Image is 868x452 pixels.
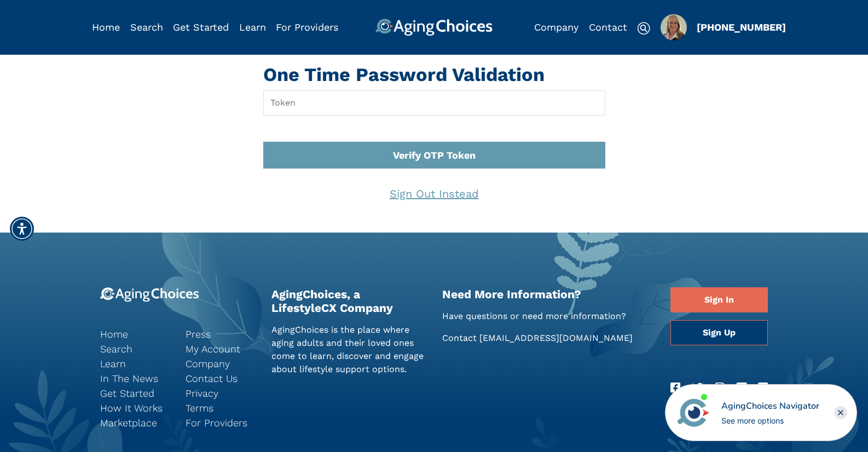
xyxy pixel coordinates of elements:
[670,379,680,397] a: Facebook
[263,90,605,115] input: Token
[173,21,229,33] a: Get Started
[186,415,254,430] a: For Providers
[263,142,605,169] button: Verify OTP Token
[271,287,426,315] h2: AgingChoices, a LifestyleCX Company
[442,332,654,345] p: Contact
[276,21,338,33] a: For Providers
[186,386,254,401] a: Privacy
[263,63,605,86] h1: One Time Password Validation
[380,179,488,208] a: Sign Out Instead
[100,341,169,356] a: Search
[758,379,768,397] a: RSS Feed
[670,287,768,312] a: Sign In
[92,21,120,33] a: Home
[692,379,703,397] a: Twitter
[670,320,768,345] a: Sign Up
[479,333,633,343] a: [EMAIL_ADDRESS][DOMAIN_NAME]
[100,287,199,302] img: 9-logo.svg
[721,415,819,426] div: See more options
[186,401,254,415] a: Terms
[834,406,847,419] div: Close
[100,371,169,386] a: In The News
[239,21,266,33] a: Learn
[100,356,169,371] a: Learn
[100,386,169,401] a: Get Started
[637,22,650,35] img: search-icon.svg
[721,399,819,413] div: AgingChoices Navigator
[186,371,254,386] a: Contact Us
[186,327,254,341] a: Press
[715,379,725,397] a: Instagram
[675,394,712,431] img: avatar
[10,217,34,241] div: Accessibility Menu
[534,21,578,33] a: Company
[100,401,169,415] a: How It Works
[737,379,747,397] a: LinkedIn
[442,310,654,323] p: Have questions or need more information?
[186,356,254,371] a: Company
[661,14,687,40] img: 0d6ac745-f77c-4484-9392-b54ca61ede62.jpg
[442,287,654,301] h2: Need More Information?
[100,415,169,430] a: Marketplace
[100,327,169,341] a: Home
[697,21,786,33] a: [PHONE_NUMBER]
[661,14,687,40] div: Popover trigger
[271,323,426,376] p: AgingChoices is the place where aging adults and their loved ones come to learn, discover and eng...
[130,19,163,36] div: Popover trigger
[375,19,493,36] img: AgingChoices
[186,341,254,356] a: My Account
[589,21,627,33] a: Contact
[130,21,163,33] a: Search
